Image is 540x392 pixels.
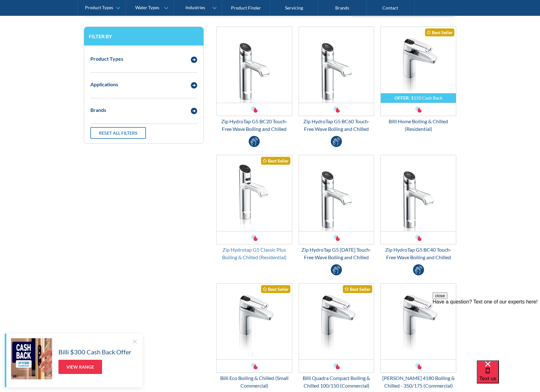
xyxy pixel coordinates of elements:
[90,55,123,63] div: Product Types
[299,155,374,231] img: Zip HydroTap G5 BC100 Touch-Free Wave Boiling and Chilled
[380,374,456,389] div: [PERSON_NAME] 4180 Boiling & Chilled - 350/175 (Commercial)
[217,27,292,103] img: Zip HydroTap G5 BC20 Touch-Free Wave Boiling and Chilled
[411,95,442,101] div: $150 Cash Back
[58,347,131,357] h5: Billi $300 Cash Back Offer
[11,338,52,379] img: Billi $300 Cash Back Offer
[380,246,456,261] div: Zip HydroTap G5 BC40 Touch-Free Wave Boiling and Chilled
[85,5,113,10] div: Product Types
[425,28,454,36] div: Best Seller
[433,292,540,368] iframe: podium webchat widget prompt
[89,33,199,39] h3: Filter by
[216,246,292,261] div: Zip Hydrotap G5 Classic Plus Boiling & Chilled (Residential)
[216,155,292,261] a: Zip Hydrotap G5 Classic Plus Boiling & Chilled (Residential)Best SellerZip Hydrotap G5 Classic Pl...
[90,106,106,114] div: Brands
[90,81,118,88] div: Applications
[381,284,456,359] img: Billi Quadra 4180 Boiling & Chilled - 350/175 (Commercial)
[217,155,292,231] img: Zip Hydrotap G5 Classic Plus Boiling & Chilled (Residential)
[477,360,540,392] iframe: podium webchat widget bubble
[58,360,102,374] a: View Range
[261,157,290,165] div: Best Seller
[343,285,372,293] div: Best Seller
[299,155,374,261] a: Zip HydroTap G5 BC100 Touch-Free Wave Boiling and ChilledZip HydroTap G5 [DATE] Touch-Free Wave B...
[216,374,292,389] div: Billi Eco Boiling & Chilled (Small Commercial)
[299,27,374,133] a: Zip HydroTap G5 BC60 Touch-Free Wave Boiling and ChilledZip HydroTap G5 BC60 Touch-Free Wave Boil...
[299,118,374,133] div: Zip HydroTap G5 BC60 Touch-Free Wave Boiling and Chilled
[299,27,374,103] img: Zip HydroTap G5 BC60 Touch-Free Wave Boiling and Chilled
[380,155,456,261] a: Zip HydroTap G5 BC40 Touch-Free Wave Boiling and ChilledZip HydroTap G5 BC40 Touch-Free Wave Boil...
[217,284,292,359] img: Billi Eco Boiling & Chilled (Small Commercial)
[185,5,205,10] div: Industries
[299,246,374,261] div: Zip HydroTap G5 [DATE] Touch-Free Wave Boiling and Chilled
[216,27,292,133] a: Zip HydroTap G5 BC20 Touch-Free Wave Boiling and ChilledZip HydroTap G5 BC20 Touch-Free Wave Boil...
[216,283,292,389] a: Billi Eco Boiling & Chilled (Small Commercial)Best SellerBilli Eco Boiling & Chilled (Small Comme...
[299,284,374,359] img: Billi Quadra Compact Boiling & Chilled 100/150 (Commercial)
[299,374,374,389] div: Billi Quadra Compact Boiling & Chilled 100/150 (Commercial)
[90,127,146,139] a: Reset all filters
[395,95,410,101] div: OFFER:
[380,283,456,389] a: Billi Quadra 4180 Boiling & Chilled - 350/175 (Commercial)[PERSON_NAME] 4180 Boiling & Chilled - ...
[380,118,456,133] div: Billi Home Boiling & Chilled (Residential)
[299,283,374,389] a: Billi Quadra Compact Boiling & Chilled 100/150 (Commercial)Best SellerBilli Quadra Compact Boilin...
[216,118,292,133] div: Zip HydroTap G5 BC20 Touch-Free Wave Boiling and Chilled
[380,27,456,133] a: OFFER:$150 Cash BackBilli Home Boiling & Chilled (Residential)Best SellerBilli Home Boiling & Chi...
[381,155,456,231] img: Zip HydroTap G5 BC40 Touch-Free Wave Boiling and Chilled
[381,27,456,103] img: Billi Home Boiling & Chilled (Residential)
[261,285,290,293] div: Best Seller
[135,5,159,10] div: Water Types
